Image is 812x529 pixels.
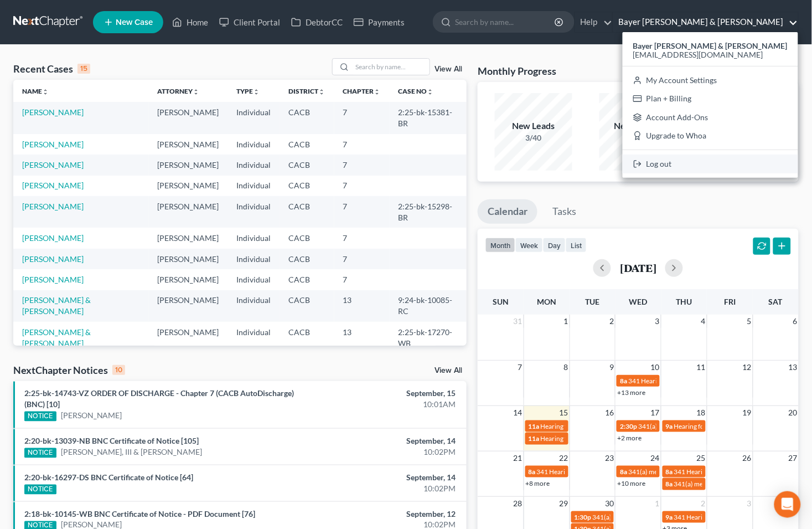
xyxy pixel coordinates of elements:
a: [PERSON_NAME] [22,233,84,243]
div: 10:02PM [319,483,456,494]
td: 7 [334,176,390,196]
a: Tasks [542,199,586,224]
span: [EMAIL_ADDRESS][DOMAIN_NAME] [633,50,763,59]
div: NextChapter Notices [13,363,125,377]
a: [PERSON_NAME] [22,254,84,264]
span: 341(a) meeting for [PERSON_NAME] & [PERSON_NAME] [628,468,794,476]
div: New Clients [599,120,677,132]
a: [PERSON_NAME] [22,160,84,170]
span: 16 [604,406,615,419]
td: CACB [280,176,334,196]
a: Chapterunfold_more [343,87,381,95]
div: Open Intercom Messenger [774,491,801,518]
a: View All [435,367,462,374]
a: [PERSON_NAME] [22,202,84,211]
td: 7 [334,102,390,133]
td: Individual [228,196,280,228]
i: unfold_more [374,89,381,95]
td: 7 [334,269,390,290]
a: Account Add-Ons [623,108,798,127]
span: 27 [788,451,799,465]
span: 8a [620,377,627,385]
a: DebtorCC [286,12,348,32]
a: [PERSON_NAME] [22,275,84,284]
span: 9a [666,422,673,430]
span: 26 [742,451,753,465]
div: 10:02PM [319,446,456,458]
td: CACB [280,134,334,155]
td: [PERSON_NAME] [149,228,228,248]
span: New Case [116,18,153,27]
td: CACB [280,102,334,133]
a: +8 more [526,479,550,487]
span: 1 [654,497,661,510]
a: Attorneyunfold_more [158,87,200,95]
a: 2:18-bk-10145-WB BNC Certificate of Notice - PDF Document [76] [24,509,255,518]
span: 341 Hearing for [PERSON_NAME] [628,377,727,385]
td: CACB [280,196,334,228]
span: 19 [742,406,753,419]
a: Home [167,12,214,32]
span: 11a [529,422,540,430]
span: 1:30p [575,513,592,521]
td: CACB [280,155,334,175]
td: [PERSON_NAME] [149,290,228,322]
input: Search by name... [352,59,430,75]
a: [PERSON_NAME] & [PERSON_NAME] [22,295,91,316]
a: Upgrade to Whoa [623,127,798,146]
td: [PERSON_NAME] [149,134,228,155]
span: 341(a) meeting for [PERSON_NAME] [593,513,700,521]
span: 11 [696,361,707,374]
td: CACB [280,249,334,269]
i: unfold_more [193,89,200,95]
a: 2:25-bk-14743-VZ ORDER OF DISCHARGE - Chapter 7 (CACB AutoDischarge) (BNC) [10] [24,388,294,409]
span: 29 [558,497,570,510]
span: 5 [746,315,753,328]
td: [PERSON_NAME] [149,102,228,133]
a: View All [435,65,462,73]
span: 17 [650,406,661,419]
td: 13 [334,290,390,322]
div: Recent Cases [13,62,90,75]
td: Individual [228,155,280,175]
td: 13 [334,322,390,353]
a: Log out [623,155,798,173]
td: 9:24-bk-10085-RC [390,290,467,322]
a: Calendar [478,199,537,224]
a: My Account Settings [623,71,798,90]
span: 14 [513,406,524,419]
span: Wed [629,297,648,306]
input: Search by name... [455,12,556,32]
i: unfold_more [427,89,434,95]
td: [PERSON_NAME] [149,249,228,269]
div: NOTICE [24,485,56,495]
span: 21 [513,451,524,465]
div: New Leads [495,120,572,132]
a: Payments [348,12,410,32]
a: Districtunfold_more [289,87,325,95]
button: week [515,238,543,253]
span: 24 [650,451,661,465]
i: unfold_more [254,89,260,95]
td: CACB [280,322,334,353]
span: 8a [529,468,536,476]
span: Sun [493,297,509,306]
span: 12 [742,361,753,374]
td: CACB [280,269,334,290]
span: Tue [585,297,599,306]
a: Plan + Billing [623,89,798,108]
a: Bayer [PERSON_NAME] & [PERSON_NAME] [613,12,798,32]
a: Nameunfold_more [22,87,49,95]
i: unfold_more [42,89,49,95]
a: [PERSON_NAME] [22,107,84,117]
div: 10 [112,365,125,375]
span: 1 [563,315,570,328]
span: 2 [608,315,615,328]
td: Individual [228,269,280,290]
span: 20 [788,406,799,419]
span: Sat [769,297,783,306]
div: 15 [77,64,90,74]
div: September, 14 [319,472,456,483]
span: 7 [517,361,524,374]
span: Fri [724,297,736,306]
